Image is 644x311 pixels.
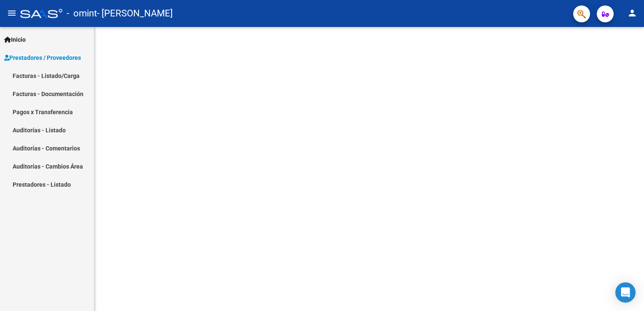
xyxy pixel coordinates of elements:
mat-icon: menu [7,8,17,18]
span: - [PERSON_NAME] [97,4,173,23]
span: - omint [67,4,97,23]
span: Prestadores / Proveedores [4,53,81,62]
div: Open Intercom Messenger [615,282,636,303]
mat-icon: person [627,8,637,18]
span: Inicio [4,35,26,44]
